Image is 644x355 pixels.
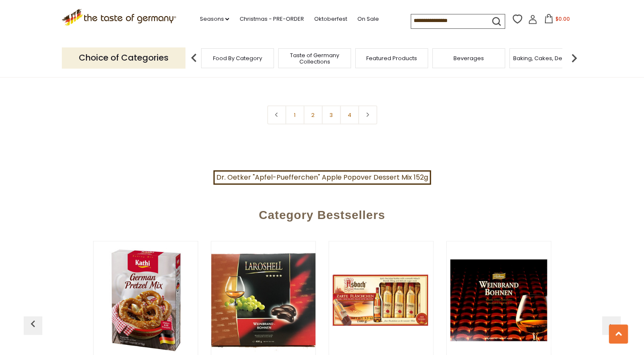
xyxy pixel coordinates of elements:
img: previous arrow [185,50,202,67]
div: Category Bestsellers [28,196,616,230]
a: 4 [340,105,359,125]
span: $0.00 [555,15,569,22]
img: previous arrow [605,321,618,334]
a: 2 [304,105,323,125]
a: Baking, Cakes, Desserts [513,55,579,61]
img: Laroshell German Chocolate Brandy Beans 14 oz. [211,248,315,352]
a: 1 [285,105,304,125]
a: On Sale [357,14,379,24]
p: Choice of Categories [62,47,185,68]
button: $0.00 [539,14,575,27]
a: 3 [322,105,341,125]
a: Seasons [199,14,229,24]
a: Food By Category [213,55,262,61]
a: Christmas - PRE-ORDER [239,14,304,24]
img: previous arrow [26,317,40,331]
img: Asbach Brandy in Dark Chocolate Bottles 8 pc. 3.5 oz. [329,248,433,352]
a: Taste of Germany Collections [281,52,348,65]
a: Beverages [453,55,484,61]
img: next arrow [566,50,583,67]
a: Featured Products [366,55,417,61]
img: Boehme Brandy Beans Large Pack 14.1 oz [447,248,551,352]
a: Dr. Oetker "Apfel-Puefferchen" Apple Popover Dessert Mix 152g [213,170,431,185]
a: Oktoberfest [314,14,347,24]
img: Kathi German Pretzel Baking Mix Kit, 14.6 oz [94,248,198,352]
